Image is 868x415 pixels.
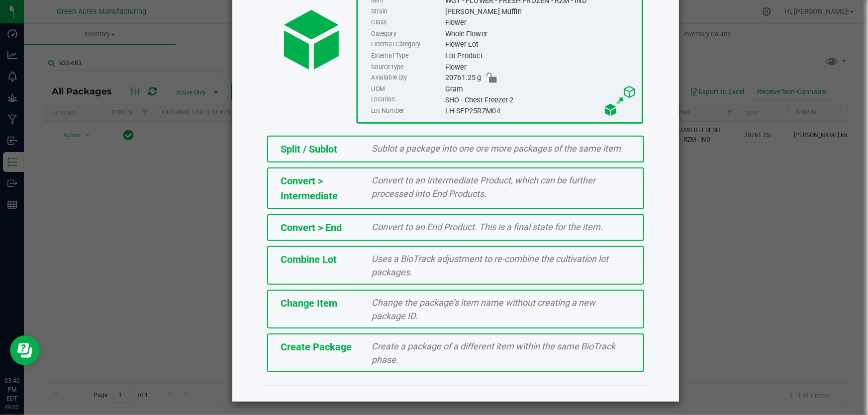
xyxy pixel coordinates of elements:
label: Strain [371,6,443,17]
div: Flower Lot [445,39,637,50]
div: [PERSON_NAME] Muffin [445,6,637,17]
div: Lot Product [445,50,637,61]
span: Split / Sublot [281,143,337,155]
span: Convert to an Intermediate Product, which can be further processed into End Products. [372,175,596,199]
div: Flower [445,62,637,73]
span: Convert > End [281,222,342,234]
span: Create Package [281,341,352,353]
span: Combine Lot [281,253,337,265]
span: Uses a BioTrack adjustment to re-combine the cultivation lot packages. [372,253,609,277]
label: External Category [371,39,443,50]
span: Convert to an End Product. This is a final state for the item. [372,222,603,232]
span: Sublot a package into one ore more packages of the same item. [372,143,624,154]
div: LH-SEP25RZM04 [445,105,637,116]
label: Available qty [371,73,443,83]
label: Category [371,28,443,39]
label: External Type [371,50,443,61]
label: Lot Number [371,105,443,116]
label: UOM [371,83,443,94]
label: Location [371,94,443,105]
div: SHO - Chest Freezer 2 [445,94,637,105]
span: Create a package of a different item within the same BioTrack phase. [372,341,616,365]
label: Source type [371,62,443,73]
label: Class [371,17,443,28]
div: Flower [445,17,637,28]
div: Whole Flower [445,28,637,39]
span: Change Item [281,297,337,309]
span: Change the package’s item name without creating a new package ID. [372,297,596,321]
span: 20761.25 g [445,73,482,83]
span: Convert > Intermediate [281,175,338,202]
div: Gram [445,83,637,94]
iframe: Resource center [10,335,40,365]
